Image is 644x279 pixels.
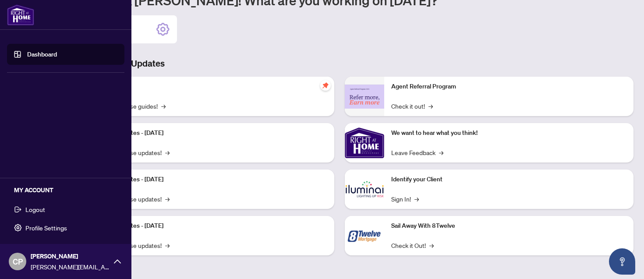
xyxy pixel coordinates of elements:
[345,170,384,209] img: Identify your Client
[25,202,45,216] span: Logout
[7,4,34,25] img: logo
[92,175,327,184] p: Platform Updates - [DATE]
[92,82,327,92] p: Self-Help
[391,194,419,204] a: Sign In!→
[165,194,170,204] span: →
[31,251,110,261] span: [PERSON_NAME]
[27,50,57,58] a: Dashboard
[391,175,626,184] p: Identify your Client
[345,123,384,162] img: We want to hear what you think!
[391,221,626,231] p: Sail Away With 8Twelve
[439,148,443,157] span: →
[414,194,419,204] span: →
[391,148,443,157] a: Leave Feedback→
[429,240,434,250] span: →
[161,101,166,111] span: →
[14,185,124,195] h5: MY ACCOUNT
[391,128,626,138] p: We want to hear what you think!
[345,216,384,255] img: Sail Away With 8Twelve
[320,80,331,91] span: pushpin
[7,220,124,235] button: Profile Settings
[391,240,434,250] a: Check it Out!→
[92,128,327,138] p: Platform Updates - [DATE]
[345,85,384,109] img: Agent Referral Program
[46,57,633,70] h3: Brokerage & Industry Updates
[7,202,124,217] button: Logout
[391,101,433,111] a: Check it out!→
[25,221,67,235] span: Profile Settings
[609,248,635,275] button: Open asap
[428,101,433,111] span: →
[92,221,327,231] p: Platform Updates - [DATE]
[31,262,110,272] span: [PERSON_NAME][EMAIL_ADDRESS][PERSON_NAME][DOMAIN_NAME]
[165,148,170,157] span: →
[165,240,170,250] span: →
[391,82,626,92] p: Agent Referral Program
[13,255,23,268] span: CP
